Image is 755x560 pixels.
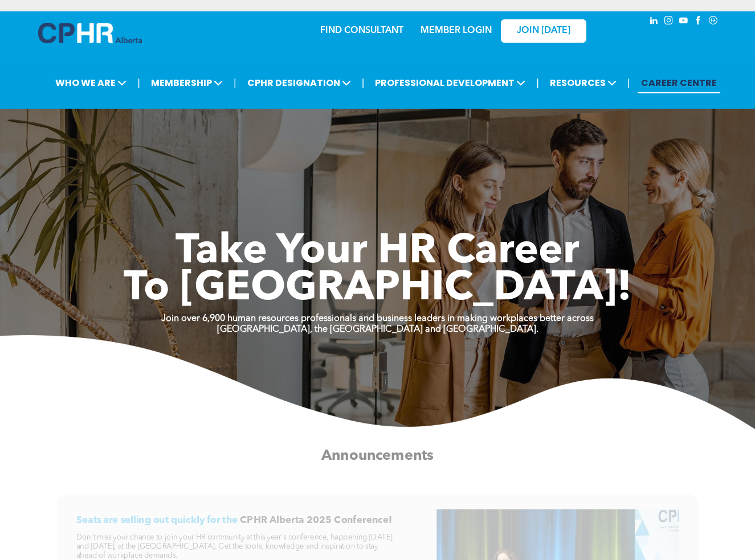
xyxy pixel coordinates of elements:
[362,71,365,94] li: |
[38,23,142,43] img: A blue and white logo for cp alberta
[217,325,538,334] strong: [GEOGRAPHIC_DATA], the [GEOGRAPHIC_DATA] and [GEOGRAPHIC_DATA].
[501,19,586,43] a: JOIN [DATE]
[678,14,690,30] a: youtube
[52,72,130,93] span: WHO WE ARE
[148,72,226,93] span: MEMBERSHIP
[517,26,570,36] span: JOIN [DATE]
[176,232,579,273] span: Take Your HR Career
[707,14,720,30] a: Social network
[240,516,392,526] span: CPHR Alberta 2025 Conference!
[627,71,630,94] li: |
[234,71,236,94] li: |
[536,71,539,94] li: |
[663,14,675,30] a: instagram
[692,14,705,30] a: facebook
[372,72,529,93] span: PROFESSIONAL DEVELOPMENT
[244,72,354,93] span: CPHR DESIGNATION
[638,72,720,93] a: CAREER CENTRE
[546,72,620,93] span: RESOURCES
[124,269,632,310] span: To [GEOGRAPHIC_DATA]!
[161,314,594,323] strong: Join over 6,900 human resources professionals and business leaders in making workplaces better ac...
[421,26,492,35] a: MEMBER LOGIN
[321,449,434,463] span: Announcements
[648,14,660,30] a: linkedin
[76,516,238,526] span: Seats are selling out quickly for the
[76,534,393,559] span: Don't miss your chance to join your HR community at this year's conference, happening [DATE] and ...
[137,71,140,94] li: |
[320,26,403,35] a: FIND CONSULTANT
